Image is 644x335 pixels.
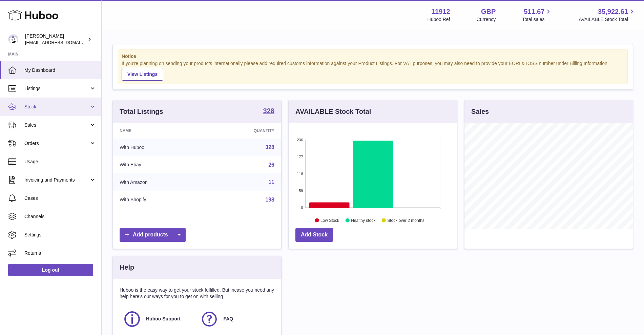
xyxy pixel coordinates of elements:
div: If you're planning on sending your products internationally please add required customs informati... [122,60,624,81]
span: Returns [24,250,96,256]
div: Currency [477,16,496,23]
text: 236 [297,138,303,142]
a: Log out [8,264,93,276]
a: Add products [120,228,186,242]
span: Usage [24,159,96,165]
strong: GBP [481,7,496,16]
a: 328 [263,107,274,116]
p: Huboo is the easy way to get your stock fulfilled. But incase you need any help here's our ways f... [120,287,274,300]
a: 11 [268,179,274,185]
text: 177 [297,155,303,159]
text: 118 [297,172,303,176]
a: 26 [268,162,274,168]
div: [PERSON_NAME] [25,33,86,46]
th: Name [113,123,205,139]
span: Cases [24,195,96,202]
a: FAQ [200,310,271,328]
h3: Help [120,263,134,272]
td: With Ebay [113,156,205,174]
span: 35,922.61 [598,7,628,16]
td: With Shopify [113,191,205,209]
a: 198 [265,197,274,203]
a: 328 [265,144,274,150]
span: My Dashboard [24,67,96,74]
span: [EMAIL_ADDRESS][DOMAIN_NAME] [25,40,100,45]
strong: 328 [263,107,274,114]
span: Sales [24,122,89,128]
td: With Amazon [113,173,205,191]
h3: Total Listings [120,107,163,116]
span: 511.67 [524,7,544,16]
text: Stock over 2 months [387,218,424,223]
h3: AVAILABLE Stock Total [295,107,371,116]
text: 59 [299,189,303,193]
div: Huboo Ref [428,16,450,23]
strong: 11912 [431,7,450,16]
span: Stock [24,104,89,110]
a: Huboo Support [123,310,193,328]
text: Low Stock [320,218,339,223]
span: Huboo Support [146,316,181,322]
td: With Huboo [113,139,205,156]
th: Quantity [205,123,281,139]
a: Add Stock [295,228,333,242]
h3: Sales [471,107,489,116]
span: FAQ [223,316,233,322]
strong: Notice [122,53,624,60]
span: Listings [24,85,89,92]
span: AVAILABLE Stock Total [579,16,636,23]
a: 511.67 Total sales [522,7,552,23]
span: Orders [24,140,89,147]
span: Total sales [522,16,552,23]
text: 0 [301,206,303,210]
span: Invoicing and Payments [24,177,89,183]
text: Healthy stock [351,218,376,223]
img: info@carbonmyride.com [8,34,18,44]
a: 35,922.61 AVAILABLE Stock Total [579,7,636,23]
span: Settings [24,232,96,238]
span: Channels [24,213,96,220]
a: View Listings [122,68,163,81]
